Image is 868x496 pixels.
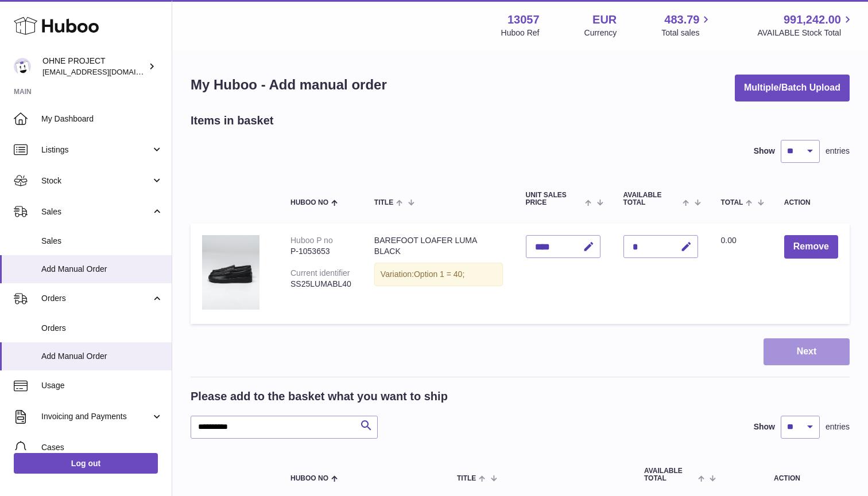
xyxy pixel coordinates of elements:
span: AVAILABLE Stock Total [757,28,854,38]
a: 991,242.00 AVAILABLE Stock Total [757,12,854,38]
div: Action [784,199,838,206]
span: Huboo no [290,475,328,482]
div: Currency [584,28,617,38]
h1: My Huboo - Add manual order [191,76,387,94]
span: Huboo no [290,199,328,206]
span: Sales [41,236,163,247]
label: Show [754,421,775,432]
div: Huboo P no [290,236,333,245]
span: Listings [41,144,151,155]
span: AVAILABLE Total [623,192,680,206]
span: [EMAIL_ADDRESS][DOMAIN_NAME] [42,67,169,76]
span: Add Manual Order [41,351,163,362]
span: Invoicing and Payments [41,411,151,422]
th: Action [724,456,850,494]
div: Huboo Ref [501,28,540,38]
span: Usage [41,380,163,391]
div: P-1053653 [290,246,351,257]
span: Total sales [661,28,712,38]
span: Stock [41,175,151,186]
img: BAREFOOT LOAFER LUMA BLACK [202,235,259,310]
span: Title [457,475,476,482]
strong: EUR [592,12,617,28]
h2: Items in basket [191,113,274,128]
span: Orders [41,323,163,334]
span: Total [721,199,743,206]
span: Option 1 = 40; [414,270,464,279]
div: OHNE PROJECT [42,56,146,77]
a: Log out [14,453,158,474]
span: Title [374,199,393,206]
strong: 13057 [507,12,540,28]
span: Sales [41,206,151,217]
span: entries [826,421,850,432]
button: Next [764,338,850,365]
span: Orders [41,293,151,304]
a: 483.79 Total sales [661,12,712,38]
span: 483.79 [664,12,699,28]
span: My Dashboard [41,114,163,124]
span: 0.00 [721,236,737,245]
div: Variation: [374,263,503,286]
span: 991,242.00 [784,12,841,28]
button: Remove [784,235,838,259]
span: AVAILABLE Total [644,467,695,482]
span: entries [826,146,850,157]
span: Add Manual Order [41,264,163,275]
button: Multiple/Batch Upload [735,75,850,101]
span: Unit Sales Price [526,192,583,206]
div: SS25LUMABL40 [290,279,351,290]
img: support@ohneproject.com [14,58,31,75]
td: BAREFOOT LOAFER LUMA BLACK [363,224,514,324]
h2: Please add to the basket what you want to ship [191,389,448,404]
label: Show [754,146,775,157]
span: Cases [41,442,163,453]
div: Current identifier [290,268,350,278]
